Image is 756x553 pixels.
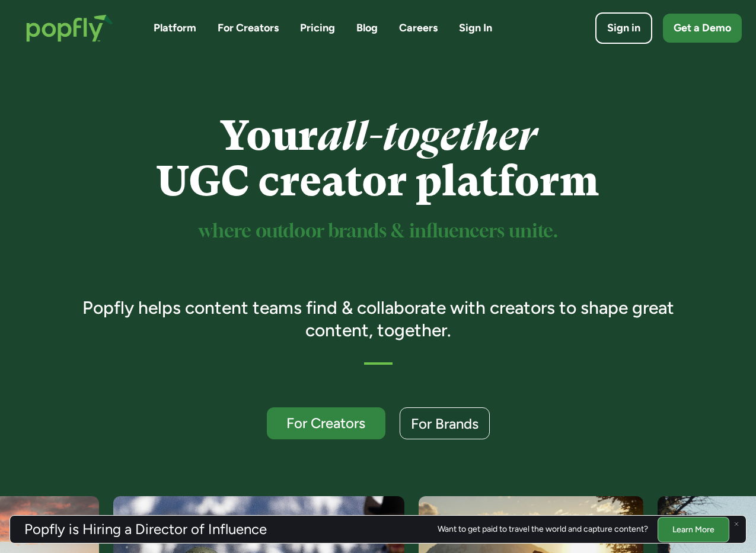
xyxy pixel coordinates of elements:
[65,297,691,341] h3: Popfly helps content teams find & collaborate with creators to shape great content, together.
[663,14,742,43] a: Get a Demo
[411,416,479,431] div: For Brands
[674,21,731,36] div: Get a Demo
[65,113,691,204] h1: Your UGC creator platform
[277,416,375,430] div: For Creators
[199,223,558,241] sup: where outdoor brands & influencers unite.
[399,21,438,36] a: Careers
[218,21,279,36] a: For Creators
[267,407,385,439] a: For Creators
[658,516,729,542] a: Learn More
[459,21,492,36] a: Sign In
[318,112,537,160] em: all-together
[356,21,378,36] a: Blog
[607,21,640,36] div: Sign in
[14,2,125,54] a: home
[400,407,490,439] a: For Brands
[438,525,648,534] div: Want to get paid to travel the world and capture content?
[595,12,652,44] a: Sign in
[24,522,267,536] h3: Popfly is Hiring a Director of Influence
[154,21,196,36] a: Platform
[300,21,335,36] a: Pricing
